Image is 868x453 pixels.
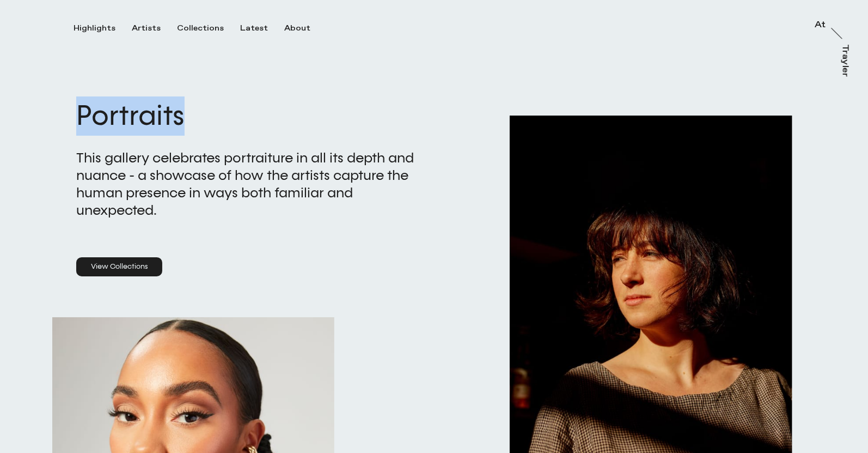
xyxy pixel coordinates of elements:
button: Artists [132,23,177,33]
button: About [284,23,327,33]
div: Trayler [841,44,849,77]
div: Artists [132,23,161,33]
div: Collections [177,23,224,33]
div: Highlights [74,23,115,33]
a: Trayler [839,44,849,89]
div: Latest [240,23,268,33]
p: This gallery celebrates portraiture in all its depth and nuance - a showcase of how the artists c... [76,149,427,219]
a: View Collections [76,257,162,277]
button: Latest [240,23,284,33]
h2: Portraits [76,96,434,136]
a: At [815,21,826,32]
div: About [284,23,310,33]
button: Highlights [74,23,132,33]
button: Collections [177,23,240,33]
